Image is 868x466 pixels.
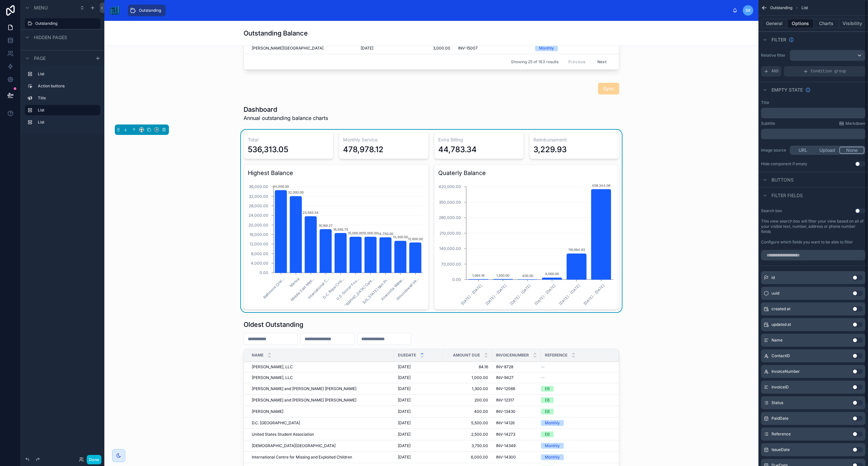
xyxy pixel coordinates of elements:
[533,283,556,306] text: [DATE] - [DATE]
[251,261,268,266] tspan: 4,000.00
[139,8,161,13] span: Outstanding
[839,121,865,126] a: Markdown
[592,183,610,187] text: 408,344.06
[249,241,268,246] tspan: 12,000.00
[398,353,416,358] span: DueDate
[35,21,97,26] label: Outstanding
[336,277,360,301] text: U.S. Soccer Fou...
[110,5,120,16] img: App logo
[439,215,461,220] tspan: 280,000.00
[533,137,615,143] h3: Reimbursement
[771,291,779,296] span: uuid
[771,416,788,421] span: PaidDate
[34,34,67,41] span: Hidden pages
[770,5,792,10] span: Outstanding
[335,277,375,317] text: [DEMOGRAPHIC_DATA] Cent...
[839,19,865,28] button: Visibility
[289,277,300,288] text: Manna
[593,57,611,67] button: Next
[439,184,461,189] tspan: 420,000.00
[511,59,559,65] span: Showing 25 of 163 results
[438,137,520,143] h3: Extra Billing
[307,277,330,300] text: International C...
[319,224,333,227] text: 18,169.27
[128,5,166,16] a: Outstanding
[273,184,289,188] text: 34,500.00
[761,108,865,118] div: scrollable content
[452,277,461,282] tspan: 0.00
[761,240,853,245] label: Configure which fields you want to be able to filter
[771,69,779,74] span: AND
[251,251,268,256] tspan: 8,000.00
[811,69,846,74] span: Condition group
[249,232,268,237] tspan: 16,000.00
[761,19,787,28] button: General
[260,270,268,275] tspan: 0.00
[395,277,420,301] text: Groundswell Int...
[248,137,329,143] h3: Total
[248,144,288,155] div: 536,313.05
[333,227,348,231] text: 16,565.75
[761,219,865,234] label: This view search box will filter your view based on all of your visible text, number, address or ...
[771,369,800,374] span: InvoiceNumber
[438,180,615,305] div: chart
[761,100,769,105] label: Title
[249,184,268,189] tspan: 36,000.00
[438,144,477,155] div: 44,783.34
[393,235,408,239] text: 13,300.00
[846,121,865,126] span: Markdown
[771,353,790,358] span: ContactID
[288,190,304,194] text: 32,000.00
[761,129,865,139] div: scrollable content
[438,168,615,178] h3: Quaterly Balance
[378,232,393,236] text: 14,750.00
[533,144,567,155] div: 3,229.93
[125,3,732,18] div: scrollable content
[290,277,315,302] text: Middle East Med...
[771,338,783,343] span: Name
[380,277,405,301] text: Anacostia Water...
[761,208,782,213] label: Search box
[815,147,840,154] button: Upload
[453,353,480,358] span: Amount Due
[568,248,585,252] text: 116,984.83
[249,203,268,208] tspan: 28,000.00
[814,19,840,28] button: Charts
[761,148,787,153] label: Image source
[761,53,787,58] label: Relative filter
[771,87,803,93] span: Empty state
[248,223,268,227] tspan: 20,000.00
[87,455,101,464] button: Done
[839,147,864,154] button: None
[343,137,425,143] h3: Monthly Service
[509,283,532,306] text: [DATE] - [DATE]
[496,273,509,277] text: 1,500.00
[34,55,46,62] span: Page
[439,246,461,251] tspan: 140,000.00
[771,306,790,312] span: created at
[558,283,581,306] text: [DATE] - [DATE]
[38,83,95,89] label: Action buttons
[771,385,789,390] span: InvoiceID
[248,168,425,178] h3: Highest Balance
[496,353,529,358] span: InvoiceNumber
[439,200,461,205] tspan: 350,000.00
[771,192,803,199] span: Filter fields
[252,353,263,358] span: Name
[745,8,751,13] span: SK
[761,121,775,126] label: Subtitle
[460,283,483,306] text: [DATE] - [DATE]
[441,262,461,267] tspan: 70,000.00
[771,275,775,280] span: id
[408,237,423,241] text: 12,600.00
[38,120,95,125] label: List
[34,5,48,11] span: Menu
[363,231,378,235] text: 15,000.00
[303,211,319,214] text: 23,583.34
[771,431,791,437] span: Reference
[771,400,783,405] span: Status
[545,272,559,276] text: 8,000.00
[522,274,533,278] text: 400.00
[787,19,814,28] button: Options
[348,231,363,235] text: 15,000.00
